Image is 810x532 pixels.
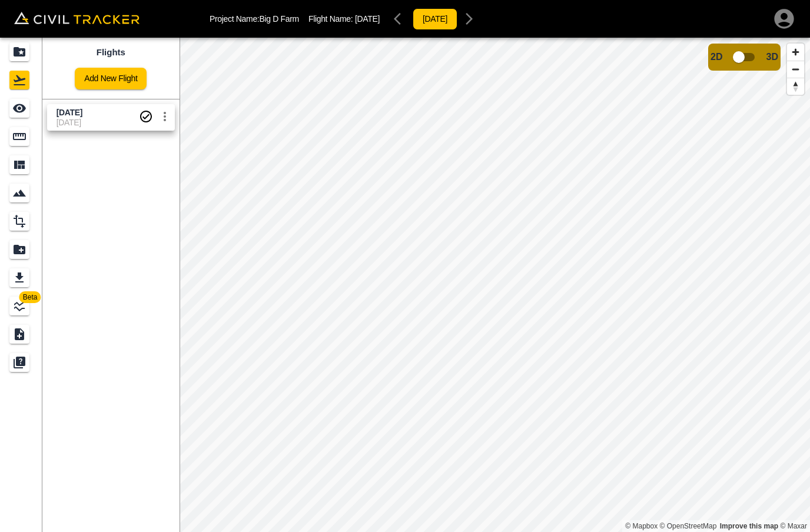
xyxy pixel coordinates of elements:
[413,8,457,30] button: [DATE]
[787,61,804,78] button: Zoom out
[766,52,778,62] span: 3D
[210,14,299,24] p: Project Name: Big D Farm
[720,522,778,530] a: Map feedback
[780,522,807,530] a: Maxar
[14,12,140,25] img: Civil Tracker
[355,14,380,24] span: [DATE]
[625,522,658,530] a: Mapbox
[787,78,804,95] button: Reset bearing to north
[308,14,380,24] p: Flight Name:
[787,44,804,61] button: Zoom in
[711,52,722,62] span: 2D
[660,522,717,530] a: OpenStreetMap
